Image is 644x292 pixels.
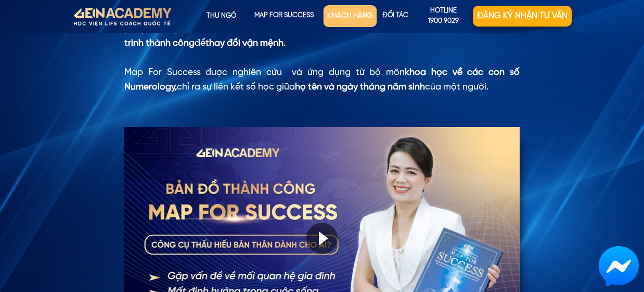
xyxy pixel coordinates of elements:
p: map for success [253,6,315,27]
span: thay đổi vận mệnh [205,39,284,48]
a: hotline1900 9029 [415,6,473,27]
p: Đối tác [371,6,419,27]
p: Đăng ký nhận tư vấn [473,6,572,27]
span: họ tên và ngày tháng năm sinh [295,82,425,92]
p: hotline 1900 9029 [415,6,473,28]
p: KHÁCH HÀNG [324,5,377,27]
p: Thư ngỏ [190,6,253,27]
